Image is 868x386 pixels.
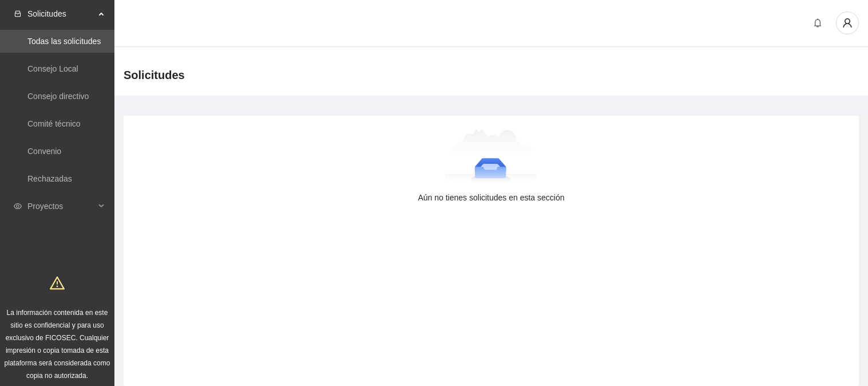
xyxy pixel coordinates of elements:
[27,2,95,25] span: Solicitudes
[27,174,72,183] a: Rechazadas
[142,191,841,204] div: Aún no tienes solicitudes en esta sección
[808,14,827,32] button: bell
[27,119,81,128] a: Comité técnico
[836,11,859,34] button: user
[27,92,89,101] a: Consejo directivo
[14,202,22,210] span: eye
[14,10,22,18] span: inbox
[27,64,78,73] a: Consejo Local
[27,195,95,218] span: Proyectos
[27,147,61,156] a: Convenio
[809,18,826,27] span: bell
[124,66,185,84] span: Solicitudes
[5,309,110,380] span: La información contenida en este sitio es confidencial y para uso exclusivo de FICOSEC. Cualquier...
[27,37,101,46] a: Todas las solicitudes
[50,275,65,290] span: warning
[445,129,538,187] img: Aún no tienes solicitudes en esta sección
[837,18,858,28] span: user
